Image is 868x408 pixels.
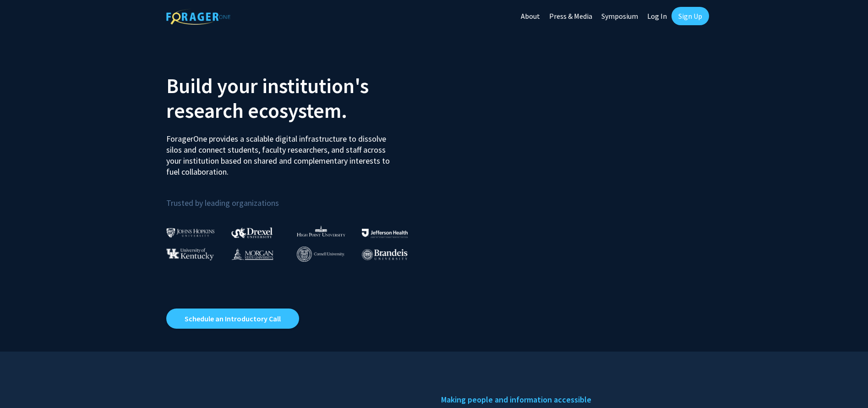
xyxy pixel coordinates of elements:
img: Drexel University [231,227,273,238]
img: Thomas Jefferson University [362,229,408,237]
img: Brandeis University [362,249,408,260]
img: High Point University [297,226,345,237]
img: Cornell University [297,247,344,262]
p: Trusted by leading organizations [166,185,427,210]
h2: Build your institution's research ecosystem. [166,73,427,123]
img: ForagerOne Logo [166,9,230,25]
a: Sign Up [671,7,709,25]
p: ForagerOne provides a scalable digital infrastructure to dissolve silos and connect students, fac... [166,127,396,177]
a: Opens in a new tab [166,309,299,329]
h5: Making people and information accessible [441,393,702,407]
img: University of Kentucky [166,248,214,260]
img: Morgan State University [231,248,273,260]
img: Johns Hopkins University [166,228,215,237]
